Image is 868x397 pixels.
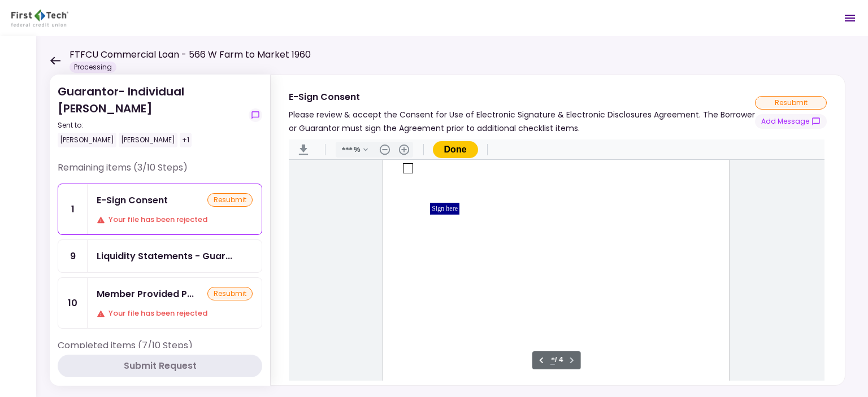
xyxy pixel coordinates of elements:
div: resubmit [755,96,827,110]
div: Sent to: [58,120,244,130]
a: 1E-Sign ConsentresubmitYour file has been rejected [58,184,262,235]
button: Submit Request [58,355,262,377]
div: +1 [180,133,192,147]
div: Liquidity Statements - Guarantor [97,249,232,263]
div: Processing [70,62,116,73]
div: resubmit [207,287,253,300]
div: E-Sign ConsentPlease review & accept the Consent for Use of Electronic Signature & Electronic Dis... [270,75,845,386]
div: 10 [58,278,88,328]
button: show-messages [755,114,827,129]
h1: FTFCU Commercial Loan - 566 W Farm to Market 1960 [70,48,311,62]
div: E-Sign Consent [97,193,168,207]
button: Open menu [836,5,863,32]
div: [PERSON_NAME] [119,133,177,147]
div: Your file has been rejected [97,308,253,319]
div: Member Provided PFS [97,287,194,301]
div: Guarantor- Individual [PERSON_NAME] [58,83,244,147]
div: [PERSON_NAME] [58,133,116,147]
div: Completed items (7/10 Steps) [58,339,262,361]
div: 9 [58,240,88,272]
div: resubmit [207,193,253,207]
a: 10Member Provided PFSresubmitYour file has been rejected [58,277,262,329]
div: Submit Request [124,359,197,373]
button: show-messages [249,108,262,122]
div: Please review & accept the Consent for Use of Electronic Signature & Electronic Disclosures Agree... [289,108,755,135]
div: Remaining items (3/10 Steps) [58,161,262,184]
a: 9Liquidity Statements - Guarantor [58,239,262,273]
img: Partner icon [11,10,68,27]
div: 1 [58,184,88,234]
div: E-Sign Consent [289,90,755,104]
div: Your file has been rejected [97,214,253,225]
